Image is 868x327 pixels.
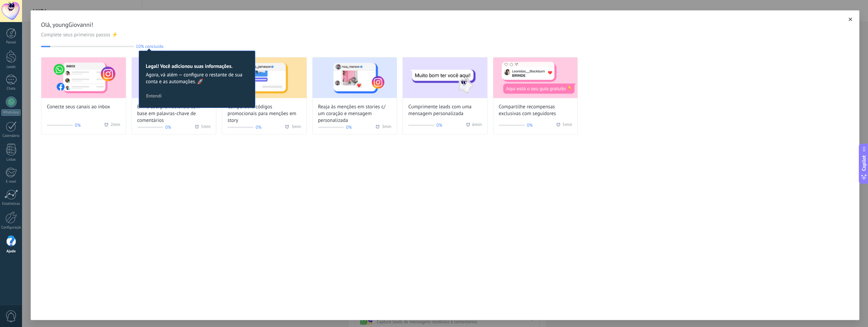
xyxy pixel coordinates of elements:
[41,32,849,38] span: Complete seus primeiros passos ⚡
[132,57,216,98] img: Send promo codes based on keywords in comments (Wizard onboarding modal)
[1,87,21,91] div: Chats
[41,21,849,29] span: Olá, youngGiovanni!
[1,225,21,230] div: Configurações
[493,57,578,98] img: Share exclusive rewards with followers
[1,65,21,69] div: Leads
[146,63,248,70] h2: Legal! Você adicionou suas informações.
[1,249,21,254] div: Ajuda
[47,104,110,110] span: Conecte seus canais ao inbox
[1,180,21,184] div: E-mail
[111,122,120,129] span: 2 min
[256,124,261,131] span: 0%
[1,40,21,45] div: Painel
[75,122,81,129] span: 0%
[382,124,391,131] span: 3 min
[1,109,21,116] div: WhatsApp
[201,124,211,131] span: 5 min
[222,57,307,98] img: Share promo codes for story mentions
[143,91,165,101] button: Entendi
[346,124,352,131] span: 0%
[436,122,442,129] span: 0%
[313,57,397,98] img: React to story mentions with a heart and personalized message
[228,104,301,124] span: Compartilhe códigos promocionais para menções em story
[291,124,301,131] span: 3 min
[408,104,482,117] span: Cumprimente leads com uma mensagem personalizada
[165,124,171,131] span: 0%
[137,104,211,124] span: Envie cód. promocionais com base em palavras-chave de comentários
[563,122,572,129] span: 5 min
[527,122,533,129] span: 0%
[146,93,162,98] span: Entendi
[318,104,392,124] span: Reaja às menções em stories c/ um coração e mensagem personalizada
[1,134,21,138] div: Calendário
[1,158,21,162] div: Listas
[41,57,126,98] img: Connect your channels to the inbox
[472,122,482,129] span: 6 min
[499,104,572,117] span: Compartilhe recompensas exclusivas com seguidores
[1,202,21,206] div: Estatísticas
[146,72,248,85] span: Agora, vá além — configure o restante de sua conta e as automações. 🚀
[403,57,487,98] img: Greet leads with a custom message (Wizard onboarding modal)
[861,155,867,171] span: Copilot
[136,44,163,49] span: 10% concluído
